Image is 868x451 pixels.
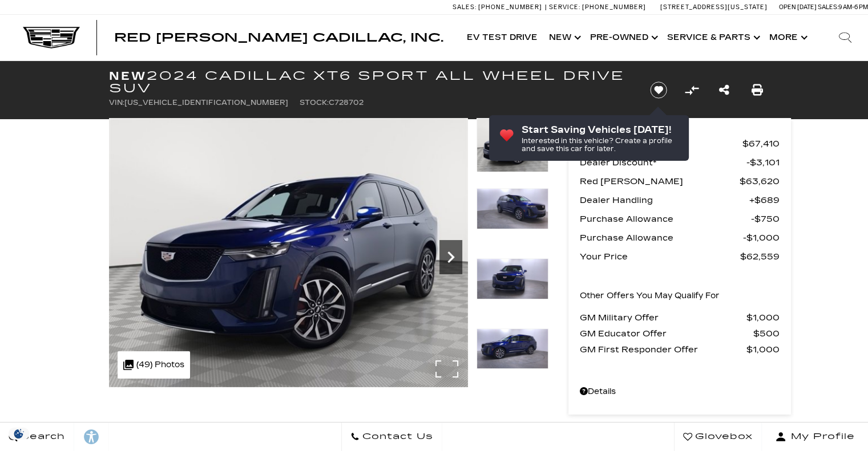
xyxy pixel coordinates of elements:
span: Sales: [453,3,477,11]
a: Share this New 2024 Cadillac XT6 Sport All Wheel Drive SUV [719,82,729,98]
span: $62,559 [740,249,780,265]
span: $750 [751,211,780,227]
span: [US_VEHICLE_IDENTIFICATION_NUMBER] [124,99,288,107]
a: Red [PERSON_NAME] $63,620 [580,173,780,189]
a: GM Military Offer $1,000 [580,310,780,326]
a: Red [PERSON_NAME] Cadillac, Inc. [114,32,443,43]
img: New 2024 Opulent Blue Metallic Cadillac Sport image 1 [109,118,468,387]
img: Opt-Out Icon [6,428,32,440]
span: Search [18,429,65,445]
a: Pre-Owned [584,15,661,60]
span: Stock: [300,99,329,107]
a: Service & Parts [661,15,764,60]
a: Glovebox [674,422,762,451]
span: GM Educator Offer [580,326,753,342]
span: Purchase Allowance [580,230,743,246]
section: Click to Open Cookie Consent Modal [6,428,32,440]
strong: New [109,69,147,83]
span: $500 [753,326,780,342]
span: $689 [749,192,780,208]
a: Service: [PHONE_NUMBER] [545,4,649,10]
a: New [543,15,584,60]
a: Dealer Discount* $3,101 [580,155,780,170]
a: Purchase Allowance $1,000 [580,230,780,246]
span: Purchase Allowance [580,211,751,227]
a: Print this New 2024 Cadillac XT6 Sport All Wheel Drive SUV [752,82,763,98]
span: Sales: [818,3,838,11]
span: Glovebox [692,429,753,445]
span: Your Price [580,249,740,265]
img: New 2024 Opulent Blue Metallic Cadillac Sport image 1 [477,118,548,172]
span: Dealer Handling [580,192,749,208]
div: Next [439,240,462,274]
span: 9 AM-6 PM [838,3,868,11]
span: GM First Responder Offer [580,342,746,357]
span: $3,101 [746,155,780,170]
span: [PHONE_NUMBER] [582,3,646,11]
button: More [764,15,811,60]
a: Dealer Handling $689 [580,192,780,208]
span: Red [PERSON_NAME] [580,173,740,189]
span: My Profile [786,429,855,445]
a: MSRP $67,410 [580,136,780,152]
h1: 2024 Cadillac XT6 Sport All Wheel Drive SUV [109,70,631,95]
a: Purchase Allowance $750 [580,211,780,227]
span: $63,620 [740,173,780,189]
div: (49) Photos [118,351,190,379]
a: GM Educator Offer $500 [580,326,780,342]
span: MSRP [580,136,742,152]
span: [PHONE_NUMBER] [478,3,542,11]
a: Sales: [PHONE_NUMBER] [453,4,545,10]
span: $1,000 [746,342,780,357]
span: VIN: [109,99,124,107]
span: $1,000 [743,230,780,246]
a: [STREET_ADDRESS][US_STATE] [660,3,768,11]
a: Details [580,384,780,400]
span: $67,410 [742,136,780,152]
img: New 2024 Opulent Blue Metallic Cadillac Sport image 3 [477,258,548,299]
img: Cadillac Dark Logo with Cadillac White Text [23,27,80,48]
span: GM Military Offer [580,310,746,326]
span: Service: [549,3,580,11]
a: Your Price $62,559 [580,249,780,265]
button: Open user profile menu [762,422,868,451]
a: EV Test Drive [461,15,543,60]
span: Open [DATE] [779,3,817,11]
span: C728702 [329,99,364,107]
span: Contact Us [360,429,433,445]
img: New 2024 Opulent Blue Metallic Cadillac Sport image 4 [477,328,548,369]
p: Other Offers You May Qualify For [580,288,720,304]
span: Dealer Discount* [580,155,746,170]
a: Contact Us [341,422,442,451]
img: New 2024 Opulent Blue Metallic Cadillac Sport image 2 [477,188,548,229]
button: Save vehicle [646,81,671,99]
span: Red [PERSON_NAME] Cadillac, Inc. [114,31,443,44]
span: $1,000 [746,310,780,326]
a: GM First Responder Offer $1,000 [580,342,780,357]
button: Compare Vehicle [683,82,700,99]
